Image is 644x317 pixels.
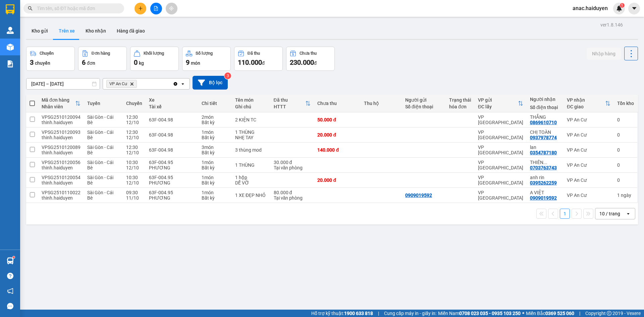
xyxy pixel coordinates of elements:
[42,97,75,103] div: Mã đơn hàng
[475,95,527,112] th: Toggle SortBy
[617,101,634,106] div: Tồn kho
[38,95,84,112] th: Toggle SortBy
[6,6,53,14] div: VP An Cư
[628,3,640,14] button: caret-down
[42,135,80,140] div: thinh.haiduyen
[202,150,228,155] div: Bất kỳ
[30,58,34,66] span: 3
[545,311,574,316] strong: 0369 525 060
[317,177,357,183] div: 20.000 đ
[617,117,634,122] div: 0
[600,21,623,29] div: ver 1.8.146
[149,190,195,195] div: 63F-004.95
[40,51,54,56] div: Chuyến
[617,147,634,153] div: 0
[563,95,614,112] th: Toggle SortBy
[235,147,267,153] div: 3 thùng mod
[6,14,53,30] div: NHUNG GẠO ĐỨC THỊNH
[149,195,195,201] div: PHƯƠNG
[449,97,471,103] div: Trạng thái
[530,120,557,125] div: 0869610710
[567,97,605,103] div: VP nhận
[7,60,14,67] img: solution-icon
[286,47,335,71] button: Chưa thu230.000đ
[300,51,317,56] div: Chưa thu
[248,51,260,56] div: Đã thu
[57,6,125,22] div: VP [GEOGRAPHIC_DATA]
[235,193,267,198] div: 1 XE ĐẸP NHỎ
[42,120,80,125] div: thinh.haiduyen
[530,160,560,165] div: THIÊN PHƯƠNG
[202,101,228,106] div: Chi tiết
[42,129,80,135] div: VPSG2510120093
[621,3,623,8] span: 1
[191,60,200,66] span: món
[235,180,267,186] div: DỄ VỠ
[126,145,142,150] div: 12:30
[149,175,195,180] div: 63F-004.95
[186,58,190,66] span: 9
[57,30,125,39] div: 0903514318
[616,5,622,11] img: icon-new-feature
[126,120,142,125] div: 12/10
[173,81,178,87] svg: Clear all
[42,150,80,155] div: thinh.haiduyen
[317,101,357,106] div: Chưa thu
[42,165,80,170] div: thinh.haiduyen
[238,58,262,66] span: 110.000
[526,310,574,317] span: Miền Bắc
[28,6,33,11] span: search
[530,105,560,110] div: Số điện thoại
[202,135,228,140] div: Bất kỳ
[274,160,311,165] div: 30.000 đ
[567,104,605,109] div: ĐC giao
[567,117,610,122] div: VP An Cư
[560,209,570,219] button: 1
[290,58,314,66] span: 230.000
[87,160,113,170] span: Sài Gòn - Cái Bè
[522,312,524,315] span: ⚪️
[180,81,185,87] svg: open
[530,195,557,201] div: 0909019592
[579,310,580,317] span: |
[144,51,164,56] div: Khối lượng
[87,190,113,201] span: Sài Gòn - Cái Bè
[149,117,195,122] div: 63F-004.98
[26,23,53,39] button: Kho gửi
[202,180,228,186] div: Bất kỳ
[130,82,134,86] svg: Delete
[234,47,283,71] button: Đã thu110.000đ
[169,6,174,11] span: aim
[78,47,127,71] button: Đơn hàng6đơn
[202,114,228,120] div: 2 món
[130,47,179,71] button: Khối lượng0kg
[7,44,14,51] img: warehouse-icon
[42,190,80,195] div: VPSG2510110022
[7,288,13,294] span: notification
[617,162,634,168] div: 0
[530,97,560,102] div: Người nhận
[530,190,560,195] div: A VIỆT
[202,160,228,165] div: 1 món
[478,175,523,186] div: VP [GEOGRAPHIC_DATA]
[139,60,144,66] span: kg
[202,195,228,201] div: Bất kỳ
[567,147,610,153] div: VP An Cư
[202,175,228,180] div: 1 món
[134,58,138,66] span: 0
[87,175,113,186] span: Sài Gòn - Cái Bè
[530,135,557,140] div: 0937978774
[57,22,125,30] div: NAM
[235,104,267,109] div: Ghi chú
[567,177,610,183] div: VP An Cư
[149,132,195,138] div: 63F-004.98
[126,114,142,120] div: 12:30
[126,195,142,201] div: 11/10
[478,104,518,109] div: ĐC lấy
[111,23,150,39] button: Hàng đã giao
[42,175,80,180] div: VPSG2510120054
[35,60,50,66] span: chuyến
[405,104,442,109] div: Số điện thoại
[202,120,228,125] div: Bất kỳ
[87,101,119,106] div: Tuyến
